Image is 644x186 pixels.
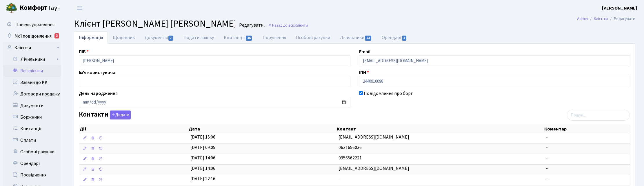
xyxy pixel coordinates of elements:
[15,21,54,28] span: Панель управління
[79,69,115,76] label: Ім'я користувача
[110,111,131,119] button: Контакти
[546,176,548,182] span: -
[3,65,61,77] a: Всі клієнти
[190,155,215,161] span: [DATE] 14:06
[188,125,336,133] th: Дата
[377,32,412,44] a: Орендарі
[268,23,308,28] a: Назад до всіхКлієнти
[79,111,131,119] label: Контакти
[544,125,630,133] th: Коментар
[339,176,340,182] span: -
[3,146,61,158] a: Особові рахунки
[568,13,644,25] nav: breadcrumb
[339,134,409,140] span: [EMAIL_ADDRESS][DOMAIN_NAME]
[108,110,131,120] a: Додати
[402,36,407,41] span: 1
[3,100,61,111] a: Документи
[258,32,291,44] a: Порушення
[546,165,548,172] span: -
[79,90,118,97] label: День народження
[3,135,61,146] a: Оплати
[140,32,179,44] a: Документи
[546,155,548,161] span: -
[364,90,413,97] label: Повідомлення про борг
[3,42,61,54] a: Клієнти
[179,32,219,44] a: Подати заявку
[238,23,265,28] small: Редагувати .
[190,134,215,140] span: [DATE] 15:06
[79,48,89,55] label: ПІБ
[339,165,409,172] span: [EMAIL_ADDRESS][DOMAIN_NAME]
[246,36,252,41] span: 46
[336,125,543,133] th: Контакт
[74,32,108,44] a: Інформація
[335,32,377,44] a: Лічильники
[3,158,61,169] a: Орендарі
[190,165,215,172] span: [DATE] 14:06
[291,32,335,44] a: Особові рахунки
[339,144,362,151] span: 0631656036
[602,5,637,12] a: [PERSON_NAME]
[74,17,236,30] span: Клієнт [PERSON_NAME] [PERSON_NAME]
[608,16,635,22] li: Редагувати
[3,77,61,88] a: Заявки до КК
[14,33,52,39] span: Мої повідомлення
[108,32,140,44] a: Щоденник
[6,2,17,14] img: logo.png
[359,69,369,76] label: ІПН
[365,36,371,41] span: 23
[3,30,61,42] a: Мої повідомлення3
[20,3,61,13] span: Таун
[219,32,257,44] a: Квитанції
[72,3,87,13] button: Переключити навігацію
[20,3,48,12] b: Комфорт
[594,16,608,22] a: Клієнти
[546,134,548,140] span: -
[577,16,588,22] a: Admin
[359,48,370,55] label: Email
[7,54,61,65] a: Лічильники
[546,144,548,151] span: -
[3,19,61,30] a: Панель управління
[54,33,59,38] div: 3
[168,36,173,41] span: 7
[295,23,308,28] span: Клієнти
[3,169,61,181] a: Посвідчення
[79,125,188,133] th: Дії
[567,110,630,121] input: Пошук...
[3,111,61,123] a: Боржники
[339,155,362,161] span: 0956562221
[190,176,215,182] span: [DATE] 22:16
[190,144,215,151] span: [DATE] 09:05
[3,88,61,100] a: Договори продажу
[3,123,61,135] a: Квитанції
